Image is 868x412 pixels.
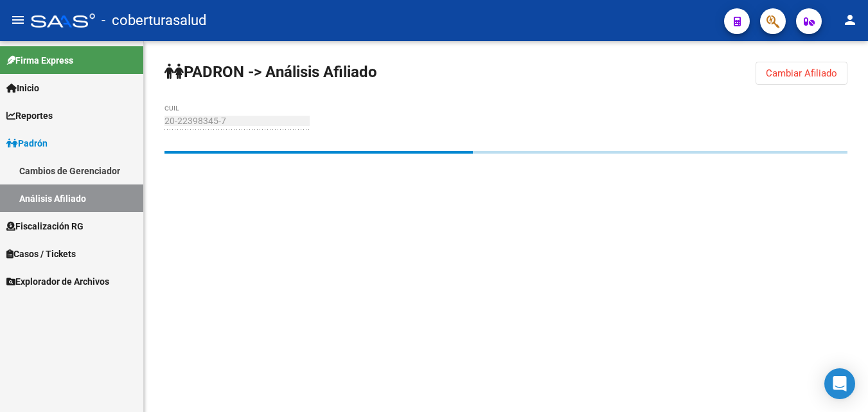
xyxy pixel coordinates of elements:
span: Firma Express [6,53,73,67]
span: Explorador de Archivos [6,274,109,289]
span: Inicio [6,81,39,95]
span: Fiscalización RG [6,219,84,233]
button: Cambiar Afiliado [756,62,847,85]
span: Padrón [6,136,48,150]
div: Open Intercom Messenger [824,368,855,399]
mat-icon: person [842,12,858,28]
span: Cambiar Afiliado [766,67,837,79]
strong: PADRON -> Análisis Afiliado [164,63,377,81]
span: Reportes [6,109,53,123]
mat-icon: menu [10,12,26,28]
span: - coberturasalud [102,6,206,35]
span: Casos / Tickets [6,247,76,261]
